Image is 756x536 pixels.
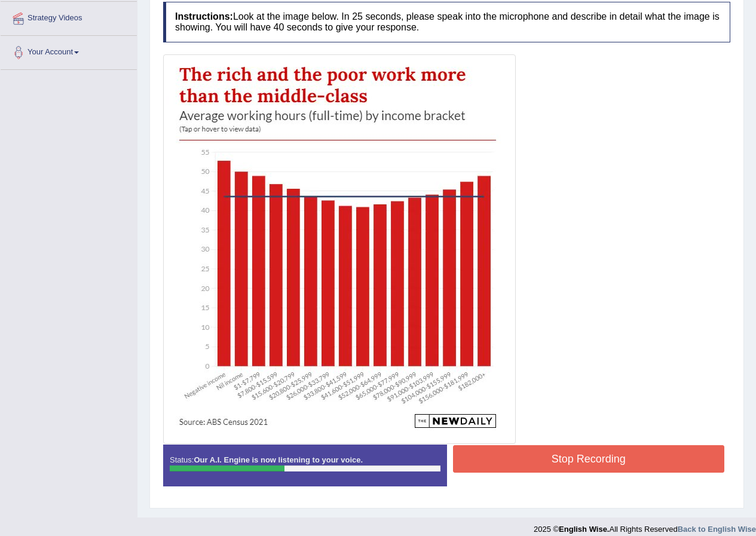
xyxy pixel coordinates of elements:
div: Status: [163,445,447,486]
b: Instructions: [175,11,233,22]
a: Your Account [1,36,137,66]
strong: English Wise. [559,525,609,534]
div: 2025 © All Rights Reserved [534,517,756,535]
a: Back to English Wise [678,525,756,534]
a: Strategy Videos [1,2,137,32]
h4: Look at the image below. In 25 seconds, please speak into the microphone and describe in detail w... [163,2,730,42]
strong: Our A.I. Engine is now listening to your voice. [194,455,363,464]
button: Stop Recording [453,445,725,473]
